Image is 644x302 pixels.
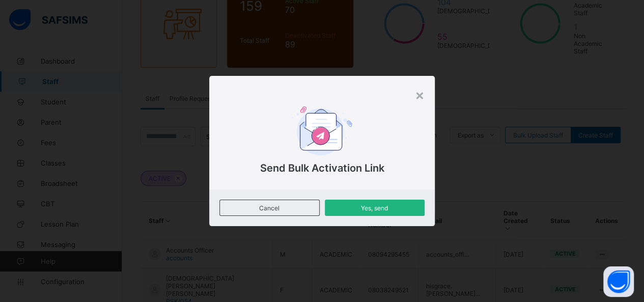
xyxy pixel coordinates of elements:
[603,266,634,297] button: Open asap
[292,106,352,156] img: sendlink.acd8a46d822de719c390e6b28b89319f.svg
[415,86,425,103] div: ×
[225,162,419,174] span: Send Bulk Activation Link
[228,204,311,212] span: Cancel
[332,204,417,212] span: Yes, send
